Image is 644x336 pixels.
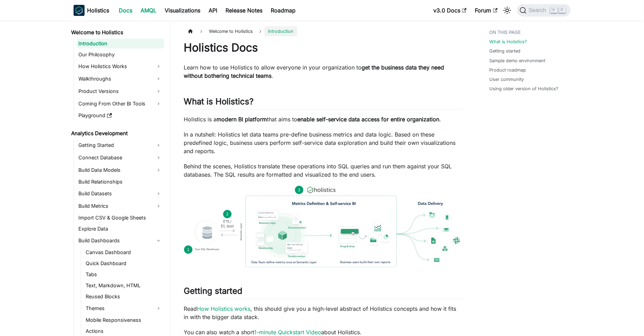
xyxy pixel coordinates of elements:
a: API [205,5,222,16]
a: Coming From Other BI Tools [77,98,164,109]
button: Switch between dark and light mode (currently light mode) [502,5,513,16]
span: Welcome to Holistics [205,26,256,36]
a: v3.0 Docs [430,5,471,16]
a: Sample demo environment [490,57,546,64]
span: Search [527,7,550,13]
a: Forum [471,5,502,16]
a: Getting started [490,48,521,54]
a: Themes [84,303,164,314]
a: What is Holistics? [490,38,527,45]
a: Canvas Dashboard [84,248,164,257]
a: Visualizations [161,5,205,16]
a: Introduction [77,39,164,48]
img: Holistics [74,5,85,16]
p: In a nutshell: Holistics let data teams pre-define business metrics and data logic. Based on thes... [184,130,462,155]
nav: Docs sidebar [67,21,170,336]
kbd: K [559,7,566,13]
nav: Breadcrumbs [184,26,462,36]
a: Build Datasets [77,188,164,199]
a: Docs [115,5,137,16]
a: Text, Markdown, HTML [84,281,164,290]
a: Home page [184,26,197,36]
a: Using older version of Holistics? [490,85,559,92]
img: How Holistics fits in your Data Stack [184,186,462,267]
a: Roadmap [267,5,300,16]
a: User community [490,76,524,83]
a: Getting Started [77,140,164,151]
a: 1-minute Quickstart Video [254,329,321,336]
p: Behind the scenes, Holistics translate these operations into SQL queries and run them against you... [184,162,462,179]
a: Welcome to Holistics [69,28,164,37]
a: Analytics Development [69,129,164,138]
a: Our Philosophy [77,50,164,59]
a: Walkthroughs [77,73,164,84]
p: Holistics is a that aims to . [184,115,462,123]
a: Build Data Models [77,165,164,176]
a: AMQL [137,5,161,16]
a: HolisticsHolistics [74,5,109,16]
a: Reused Blocks [84,292,164,301]
p: Read , this should give you a high-level abstract of Holistics concepts and how it fits in with t... [184,305,462,321]
span: Introduction [265,26,297,36]
a: How Holistics works [197,305,251,312]
a: Product roadmap [490,67,526,73]
h2: Getting started [184,286,462,299]
kbd: ⌘ [550,7,557,13]
a: Build Dashboards [77,235,164,246]
h1: Holistics Docs [184,41,462,55]
a: Mobile Responsiveness [84,315,164,325]
strong: modern BI platform [217,116,267,123]
a: Actions [84,326,164,336]
a: Connect Database [77,152,164,163]
a: Quick Dashboard [84,259,164,268]
a: Playground [77,111,164,120]
a: Build Metrics [77,200,164,212]
a: Product Versions [77,86,164,97]
a: Build Relationships [77,177,164,187]
a: Tabs [84,270,164,279]
a: Import CSV & Google Sheets [77,213,164,223]
strong: enable self-service data access for entire organization [298,116,440,123]
a: Release Notes [222,5,267,16]
h2: What is Holistics? [184,96,462,110]
b: Holistics [87,6,109,15]
a: Explore Data [77,224,164,234]
button: Search (Command+K) [517,4,570,17]
a: How Holistics Works [77,61,164,72]
p: Learn how to use Holistics to allow everyone in your organization to . [184,63,462,80]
